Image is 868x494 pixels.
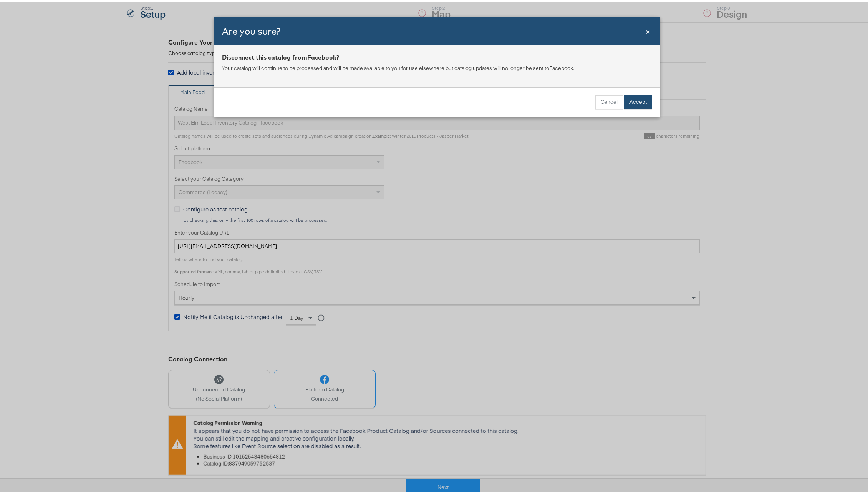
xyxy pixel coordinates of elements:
[646,24,650,35] span: ×
[222,52,652,60] div: Disconnect this catalog from Facebook ?
[595,94,623,108] button: Cancel
[214,15,660,115] div: Connected Warning
[222,24,280,35] span: Are you sure?
[222,63,652,70] p: Your catalog will continue to be processed and will be made available to you for use elsewhere bu...
[646,24,650,35] div: Close
[624,94,652,108] button: Accept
